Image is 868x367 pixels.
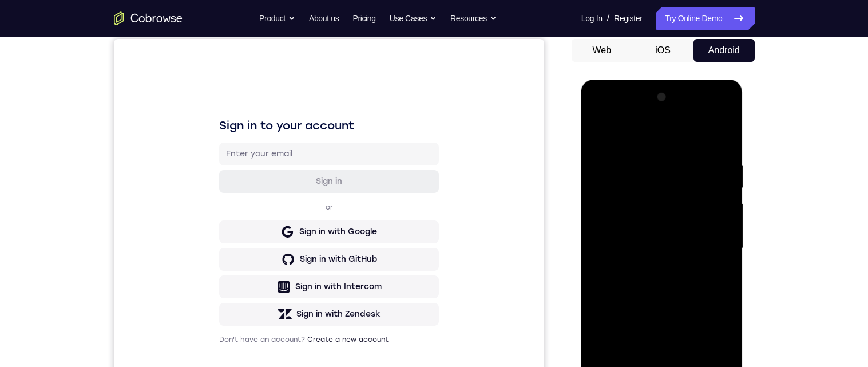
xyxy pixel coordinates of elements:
div: Sign in with Google [185,187,263,199]
button: iOS [632,39,693,62]
a: Pricing [352,7,375,30]
p: or [209,164,221,173]
button: Sign in with Google [105,181,325,204]
a: Register [614,7,642,30]
p: Don't have an account? [105,296,325,305]
a: Log In [581,7,603,30]
a: About us [309,7,339,30]
a: Go to the home page [114,11,183,25]
button: Resources [450,7,497,30]
button: Product [259,7,295,30]
button: Sign in with Zendesk [105,264,325,287]
button: Web [572,39,633,62]
div: Sign in with Zendesk [183,270,267,281]
div: Sign in with GitHub [186,215,263,226]
span: / [607,11,609,25]
a: Try Online Demo [656,7,754,30]
a: Create a new account [193,297,275,305]
button: Use Cases [390,7,437,30]
button: Android [693,39,755,62]
div: Sign in with Intercom [181,242,268,254]
button: Sign in with GitHub [105,209,325,232]
button: Sign in with Intercom [105,236,325,259]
